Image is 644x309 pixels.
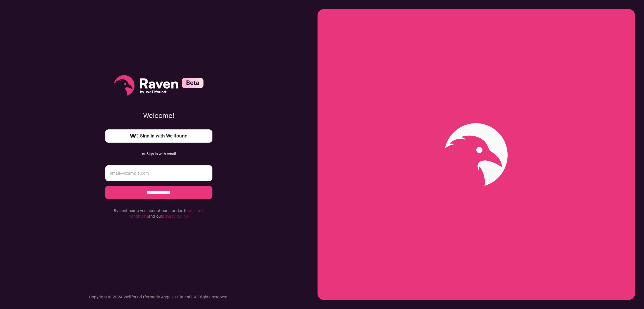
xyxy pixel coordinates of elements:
[105,165,212,181] input: email@example.com
[140,133,188,139] span: Sign in with Wellfound
[162,215,188,218] a: privacy policy
[89,294,229,300] p: Copyright © 2024 Wellfound (formerly AngelList Talent). All rights reserved.
[129,209,204,218] a: terms and conditions
[105,129,212,143] a: Sign in with Wellfound
[105,111,212,120] p: Welcome!
[130,134,138,138] img: wellfound-symbol-flush-black-fb3c872781a75f747ccb3a119075da62bfe97bd399995f84a933054e44a575c4.png
[105,208,212,219] p: By continuing you accept our standard and our .
[141,152,177,156] div: or Sign in with email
